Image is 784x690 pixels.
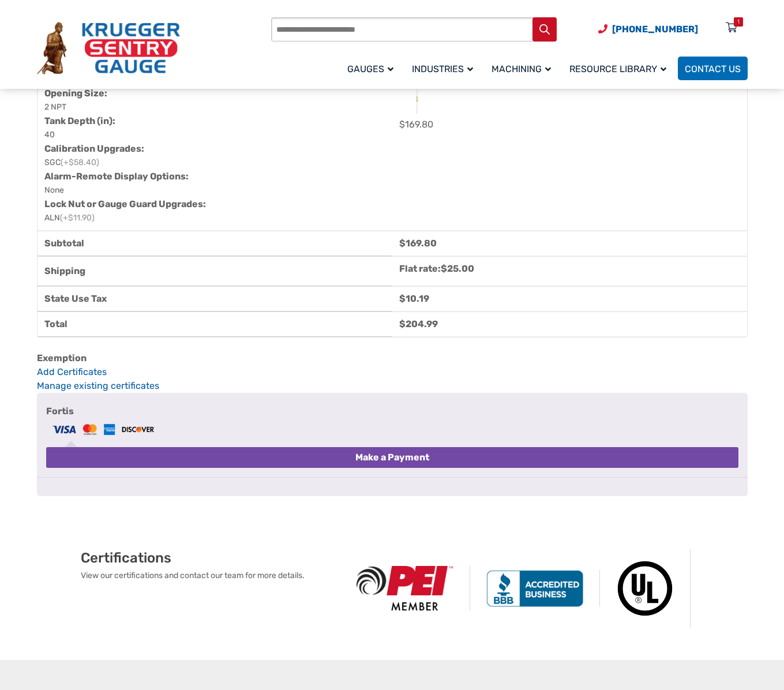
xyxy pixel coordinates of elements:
[485,55,562,82] a: Machining
[412,63,473,74] span: Industries
[44,170,383,183] dt: Alarm-Remote Display Options:
[46,402,738,439] label: Fortis
[37,256,392,286] th: Shipping
[399,318,406,329] span: $
[399,263,474,274] label: Flat rate:
[340,55,405,82] a: Gauges
[44,211,95,225] p: ALN
[399,318,438,329] bdi: 204.99
[399,293,429,304] span: 10.19
[562,55,678,82] a: Resource Library
[399,238,437,249] bdi: 169.80
[347,63,393,74] span: Gauges
[44,87,383,100] dt: Opening Size:
[399,73,440,114] img: Leak Detection Gauge
[441,263,474,274] bdi: 25.00
[399,238,406,249] span: $
[37,365,748,379] a: Add Certificates
[81,569,340,582] p: View our certifications and contact our team for more details.
[44,142,383,156] dt: Calibration Upgrades:
[37,286,392,312] th: State Use Tax
[399,293,406,304] span: $
[37,231,392,256] th: Subtotal
[60,213,95,223] span: (+$11.90)
[37,22,180,75] img: Krueger Sentry Gauge
[46,447,738,468] button: Make a Payment
[37,312,392,337] th: Total
[37,352,87,363] b: Exemption
[685,63,741,74] span: Contact Us
[51,422,156,437] img: Fortis
[600,549,691,628] img: Underwriters Laboratories
[340,566,470,610] img: PEI Member
[399,119,405,130] span: $
[44,183,64,197] p: None
[470,570,600,607] img: BBB
[81,549,340,567] h2: Certifications
[612,24,698,35] span: [PHONE_NUMBER]
[441,263,447,274] span: $
[44,156,99,170] p: SGC
[678,57,748,80] a: Contact Us
[598,22,698,36] a: Phone Number (920) 434-8860
[737,17,740,27] div: 1
[569,63,666,74] span: Resource Library
[399,119,433,130] bdi: 169.80
[44,128,55,142] p: 40
[44,114,383,128] dt: Tank Depth (in):
[44,197,383,211] dt: Lock Nut or Gauge Guard Upgrades:
[492,63,551,74] span: Machining
[405,55,485,82] a: Industries
[61,157,99,167] span: (+$58.40)
[37,380,159,391] a: Manage existing certificates
[44,100,66,114] p: 2 NPT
